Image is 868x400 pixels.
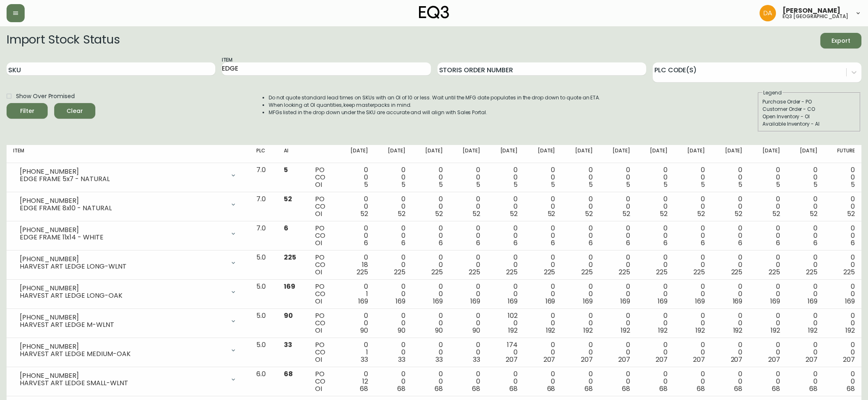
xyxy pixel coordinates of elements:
[762,113,856,120] div: Open Inventory - OI
[731,267,743,277] span: 225
[20,175,225,183] div: EDGE FRAME 5x7 - NATURAL
[508,326,518,335] span: 192
[456,225,480,247] div: 0 0
[548,209,555,218] span: 52
[13,254,243,272] div: [PHONE_NUMBER]HARVEST ART LEDGE LONG-WLNT
[343,283,368,305] div: 0 1
[284,223,288,233] span: 6
[360,209,368,218] span: 52
[718,341,742,363] div: 0 0
[656,355,668,364] span: 207
[493,283,518,305] div: 0 0
[701,180,705,189] span: 5
[357,267,368,277] span: 225
[284,253,296,262] span: 225
[606,370,630,393] div: 0 0
[581,267,593,277] span: 225
[13,166,243,184] div: [PHONE_NUMBER]EDGE FRAME 5x7 - NATURAL
[493,225,518,247] div: 0 0
[568,370,592,393] div: 0 0
[398,355,405,364] span: 33
[568,312,592,334] div: 0 0
[7,103,48,119] button: Filter
[250,251,277,280] td: 5.0
[718,254,742,276] div: 0 0
[793,166,817,189] div: 0 0
[250,145,277,163] th: PLC
[589,180,593,189] span: 5
[658,297,668,306] span: 169
[831,166,855,189] div: 0 0
[606,254,630,276] div: 0 0
[435,355,443,364] span: 33
[831,225,855,247] div: 0 0
[284,340,292,349] span: 33
[621,326,630,335] span: 192
[20,314,225,321] div: [PHONE_NUMBER]
[531,370,555,393] div: 0 0
[831,254,855,276] div: 0 0
[20,226,225,234] div: [PHONE_NUMBER]
[626,180,630,189] span: 5
[284,282,295,291] span: 169
[831,341,855,363] div: 0 0
[808,326,817,335] span: 192
[606,312,630,334] div: 0 0
[381,312,405,334] div: 0 0
[456,341,480,363] div: 0 0
[277,145,308,163] th: AI
[439,180,443,189] span: 5
[568,166,592,189] div: 0 0
[419,370,443,393] div: 0 0
[13,195,243,214] div: [PHONE_NUMBER]EDGE FRAME 8x10 - NATURAL
[435,209,443,218] span: 52
[419,6,449,19] img: logo
[755,225,780,247] div: 0 0
[269,101,601,109] li: When looking at OI quantities, keep masterpacks in mind.
[508,297,518,306] span: 169
[531,283,555,305] div: 0 0
[793,225,817,247] div: 0 0
[431,267,443,277] span: 225
[643,312,668,334] div: 0 0
[551,238,555,248] span: 6
[695,297,705,306] span: 169
[531,166,555,189] div: 0 0
[681,195,705,218] div: 0 0
[250,338,277,367] td: 5.0
[435,326,443,335] span: 90
[770,297,780,306] span: 169
[315,341,330,363] div: PO CO
[337,145,374,163] th: [DATE]
[20,321,225,329] div: HARVEST ART LEDGE M-WLNT
[13,283,243,301] div: [PHONE_NUMBER]HARVEST ART LEDGE LONG-OAK
[531,195,555,218] div: 0 0
[381,283,405,305] div: 0 0
[606,195,630,218] div: 0 0
[315,209,322,218] span: OI
[583,326,593,335] span: 192
[531,341,555,363] div: 0 0
[343,225,368,247] div: 0 0
[695,326,705,335] span: 192
[755,370,780,393] div: 0 0
[456,370,480,393] div: 0 0
[827,36,855,46] span: Export
[606,341,630,363] div: 0 0
[755,341,780,363] div: 0 0
[618,355,630,364] span: 207
[20,372,225,379] div: [PHONE_NUMBER]
[469,267,480,277] span: 225
[808,297,817,306] span: 169
[583,297,593,306] span: 169
[531,225,555,247] div: 0 0
[626,238,630,248] span: 6
[419,166,443,189] div: 0 0
[562,145,599,163] th: [DATE]
[381,166,405,189] div: 0 0
[315,297,322,306] span: OI
[358,297,368,306] span: 169
[396,297,405,306] span: 169
[820,33,861,48] button: Export
[755,283,780,305] div: 0 0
